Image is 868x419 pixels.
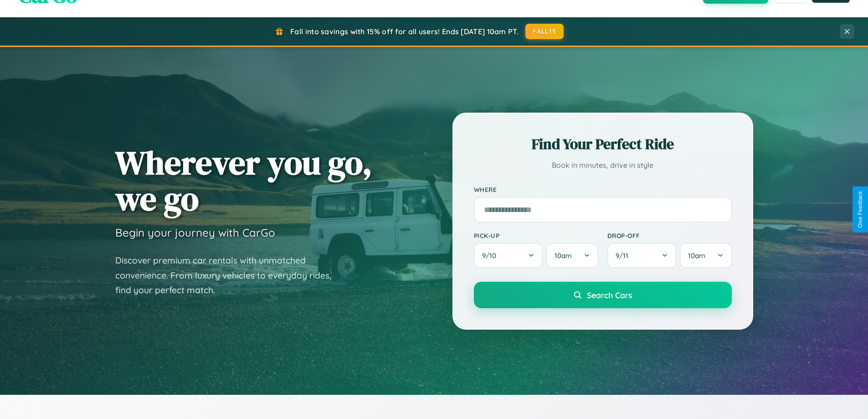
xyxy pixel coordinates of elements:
h1: Wherever you go, we go [115,145,372,217]
span: 10am [688,251,705,260]
h3: Begin your journey with CarGo [115,226,275,239]
p: Discover premium car rentals with unmatched convenience. From luxury vehicles to everyday rides, ... [115,253,343,298]
button: 10am [546,243,598,268]
span: 9 / 10 [482,251,501,260]
div: Give Feedback [857,191,863,228]
span: 9 / 11 [616,251,633,260]
button: Search Cars [474,282,732,308]
h2: Find Your Perfect Ride [474,134,732,154]
button: FALL15 [525,24,564,39]
span: Search Cars [587,290,632,300]
span: 10am [555,251,572,260]
span: Fall into savings with 15% off for all users! Ends [DATE] 10am PT. [290,27,519,36]
p: Book in minutes, drive in style [474,159,732,172]
button: 9/10 [474,243,543,268]
label: Drop-off [607,232,732,239]
button: 9/11 [607,243,677,268]
button: 10am [680,243,731,268]
label: Where [474,186,732,193]
label: Pick-up [474,232,598,239]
